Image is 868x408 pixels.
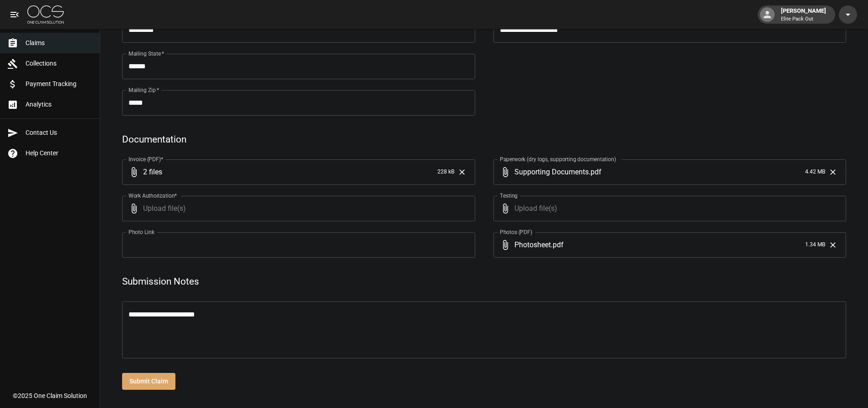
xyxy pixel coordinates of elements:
[500,192,518,199] label: Testing
[128,86,159,94] label: Mailing Zip
[26,148,92,158] span: Help Center
[551,240,564,250] span: . pdf
[26,100,92,109] span: Analytics
[26,38,92,48] span: Claims
[143,159,434,185] span: 2 files
[500,228,532,236] label: Photos (PDF)
[805,240,825,250] span: 1.34 MB
[5,5,24,24] button: open drawer
[26,128,92,138] span: Contact Us
[781,15,826,23] p: Elite Pack Out
[805,168,825,177] span: 4.42 MB
[128,228,154,236] label: Photo Link
[777,6,830,23] div: [PERSON_NAME]
[128,50,164,57] label: Mailing State
[826,165,840,179] button: Clear
[455,165,469,179] button: Clear
[26,59,92,68] span: Collections
[514,240,551,250] span: Photosheet
[26,79,92,89] span: Payment Tracking
[514,196,822,221] span: Upload file(s)
[27,5,64,24] img: ocs-logo-white-transparent.png
[143,196,451,221] span: Upload file(s)
[514,167,589,177] span: Supporting Documents
[122,373,175,390] button: Submit Claim
[13,391,87,400] div: © 2025 One Claim Solution
[589,167,601,177] span: . pdf
[826,238,840,252] button: Clear
[437,168,454,177] span: 228 kB
[128,155,164,163] label: Invoice (PDF)*
[128,192,177,199] label: Work Authorization*
[500,155,616,163] label: Paperwork (dry logs, supporting documentation)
